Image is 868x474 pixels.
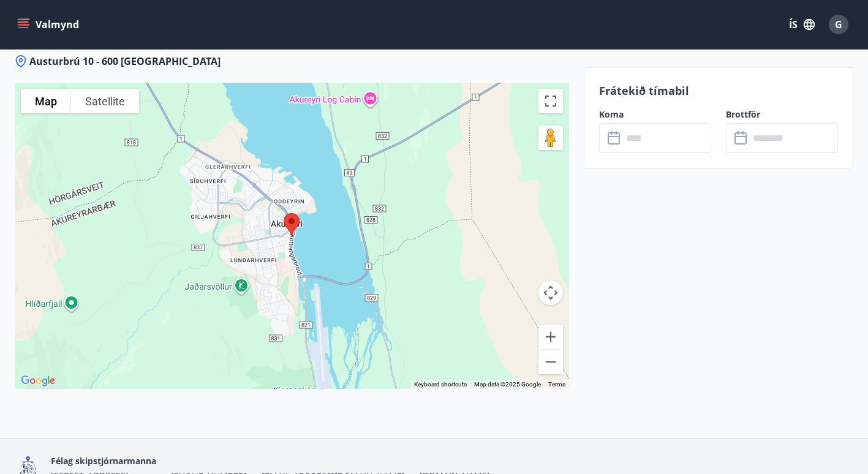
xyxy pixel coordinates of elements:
[824,10,853,39] button: G
[538,350,563,374] button: Zoom out
[414,380,467,389] button: Keyboard shortcuts
[18,373,58,389] img: Google
[15,13,84,36] button: menu
[538,126,563,150] button: Drag Pegman onto the map to open Street View
[51,455,156,467] span: Félag skipstjórnarmanna
[29,55,221,68] span: Austurbrú 10 - 600 [GEOGRAPHIC_DATA]
[474,381,541,388] span: Map data ©2025 Google
[599,108,711,121] label: Koma
[538,325,563,349] button: Zoom in
[782,13,821,36] button: ÍS
[726,108,838,121] label: Brottför
[21,89,71,113] button: Show street map
[835,18,842,31] span: G
[18,373,58,389] a: Open this area in Google Maps (opens a new window)
[71,89,139,113] button: Show satellite imagery
[548,381,565,388] a: Terms (opens in new tab)
[538,89,563,113] button: Toggle fullscreen view
[599,83,838,99] p: Frátekið tímabil
[538,280,563,305] button: Map camera controls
